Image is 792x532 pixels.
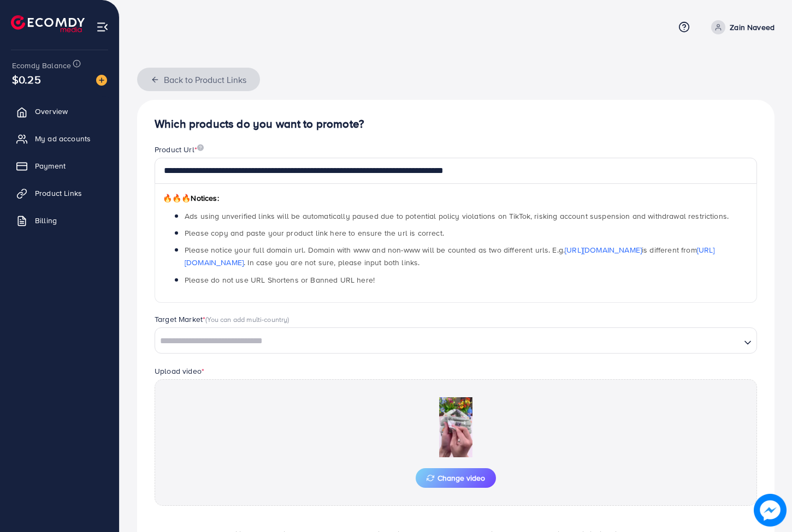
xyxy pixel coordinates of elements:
button: Change video [416,468,496,488]
h4: Which products do you want to promote? [155,117,757,131]
label: Product Url [155,144,204,155]
img: logo [11,15,85,32]
span: Please notice your full domain url. Domain with www and non-www will be counted as two different ... [185,244,715,268]
span: Please do not use URL Shortens or Banned URL here! [185,274,375,285]
span: Payment [35,160,66,171]
a: Overview [8,100,111,122]
div: Search for option [155,327,757,354]
span: Change video [427,474,485,482]
span: Ecomdy Balance [12,60,71,71]
span: (You can add multi-country) [205,314,289,324]
button: Back to Product Links [137,68,260,91]
span: Product Links [35,188,82,199]
input: Search for option [156,333,740,350]
span: Notices: [163,193,219,204]
img: menu [96,21,109,33]
a: Payment [8,155,111,177]
img: image [96,75,107,86]
label: Target Market [155,314,289,325]
span: Billing [35,215,57,226]
p: Zain Naveed [730,21,775,34]
a: Product Links [8,182,111,204]
span: Overview [35,106,68,117]
a: [URL][DOMAIN_NAME] [565,244,642,255]
span: Ads using unverified links will be automatically paused due to potential policy violations on Tik... [185,211,729,222]
a: Billing [8,210,111,231]
a: My ad accounts [8,128,111,150]
span: 🔥🔥🔥 [163,193,191,204]
img: Preview Image [401,397,511,457]
label: Upload video [155,366,204,376]
span: Please copy and paste your product link here to ensure the url is correct. [185,228,444,238]
span: My ad accounts [35,133,91,144]
a: Zain Naveed [707,20,775,34]
img: image [755,495,785,525]
img: image [197,144,204,151]
span: $0.25 [12,71,41,87]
